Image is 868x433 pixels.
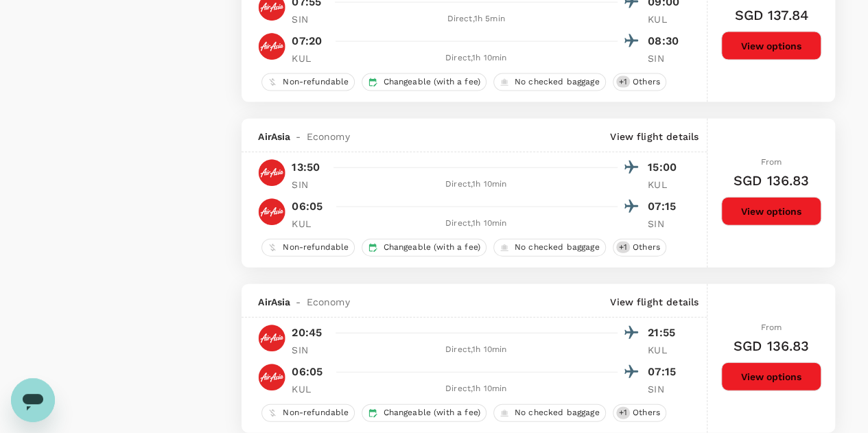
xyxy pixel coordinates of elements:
h6: SGD 136.83 [734,169,810,191]
p: SIN [648,382,682,396]
div: No checked baggage [493,404,606,422]
span: AirAsia [258,130,290,143]
p: KUL [292,217,326,231]
span: Non-refundable [277,407,354,419]
iframe: Button to launch messaging window [11,378,55,422]
img: AK [258,325,285,352]
p: 07:20 [292,33,322,49]
div: Direct , 1h 10min [334,343,618,357]
div: Changeable (with a fee) [362,239,486,257]
p: SIN [292,343,326,357]
span: - [290,295,306,309]
p: 21:55 [648,325,682,341]
img: AK [258,159,285,187]
div: +1Others [613,404,666,422]
img: AK [258,33,285,60]
span: Economy [306,130,349,143]
p: 07:15 [648,364,682,380]
span: No checked baggage [509,242,605,253]
span: + 1 [616,76,630,88]
div: Non-refundable [261,73,355,91]
span: From [761,157,782,167]
button: View options [721,197,821,226]
span: Others [627,76,666,88]
span: Changeable (with a fee) [377,242,485,253]
p: SIN [648,51,682,65]
span: No checked baggage [509,76,605,88]
button: View options [721,32,821,60]
p: KUL [292,51,326,65]
img: AK [258,198,285,226]
span: Economy [306,295,349,309]
p: KUL [648,12,682,26]
span: + 1 [616,242,630,253]
p: 20:45 [292,325,322,341]
p: SIN [292,178,326,191]
p: 13:50 [292,159,320,176]
p: SIN [292,12,326,26]
p: View flight details [610,130,699,143]
div: +1Others [613,73,666,91]
div: Changeable (with a fee) [362,404,486,422]
p: 06:05 [292,364,322,380]
img: AK [258,364,285,391]
p: SIN [648,217,682,231]
span: Others [627,407,666,419]
button: View options [721,362,821,391]
div: No checked baggage [493,239,606,257]
span: Changeable (with a fee) [377,407,485,419]
div: Direct , 1h 10min [334,51,618,65]
div: Non-refundable [261,404,355,422]
div: Changeable (with a fee) [362,73,486,91]
div: Direct , 1h 10min [334,217,618,231]
span: - [290,130,306,143]
div: Non-refundable [261,239,355,257]
span: Non-refundable [277,76,354,88]
span: No checked baggage [509,407,605,419]
p: KUL [648,178,682,191]
span: Others [627,242,666,253]
p: KUL [292,382,326,396]
span: Non-refundable [277,242,354,253]
p: 08:30 [648,33,682,49]
p: 07:15 [648,198,682,215]
span: From [761,323,782,332]
p: 15:00 [648,159,682,176]
div: Direct , 1h 10min [334,382,618,396]
span: + 1 [616,407,630,419]
span: AirAsia [258,295,290,309]
div: +1Others [613,239,666,257]
p: View flight details [610,295,699,309]
div: No checked baggage [493,73,606,91]
p: KUL [648,343,682,357]
div: Direct , 1h 10min [334,178,618,191]
p: 06:05 [292,198,322,215]
span: Changeable (with a fee) [377,76,485,88]
div: Direct , 1h 5min [334,12,618,26]
h6: SGD 137.84 [734,4,808,26]
h6: SGD 136.83 [734,335,810,357]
